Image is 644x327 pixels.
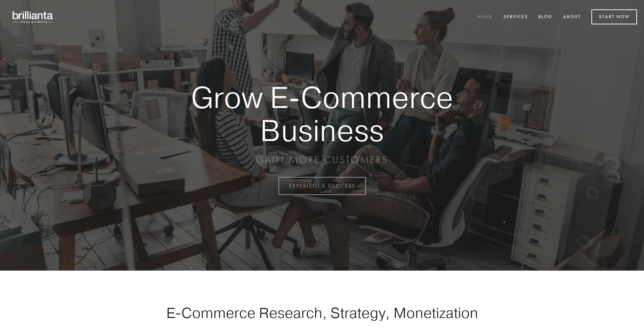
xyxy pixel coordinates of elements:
a: EXPERIENCE SUCCESS [278,177,366,195]
a: Blog [534,11,557,23]
strong: Grow E-Commerce Business [167,81,477,147]
a: Home [473,11,497,23]
a: Start Now [591,9,637,24]
p: GAIN MORE CUSTOMERS [167,154,477,166]
a: Services [499,11,532,23]
a: About [559,11,585,23]
img: brillianta - research, strategy, marketing [7,7,59,27]
h1: E-Commerce Research, Strategy, Monetization [144,304,500,321]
